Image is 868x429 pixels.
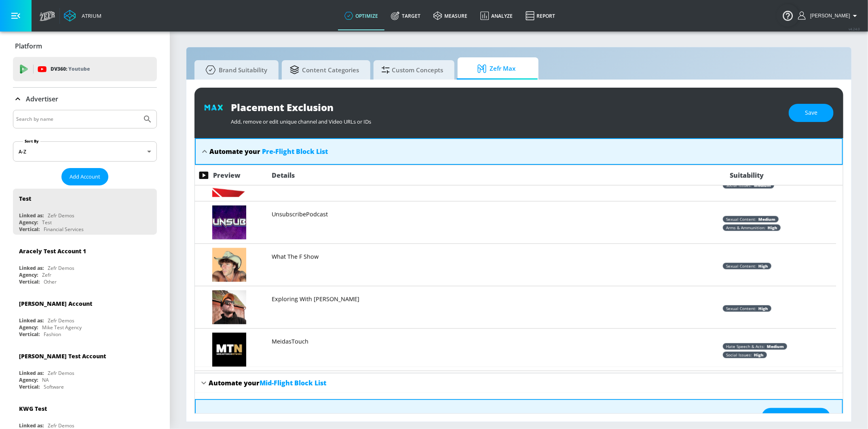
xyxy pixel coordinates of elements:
[42,271,51,278] div: Zefr
[752,183,771,188] span: medium
[13,241,157,287] div: Aracely Test Account 1Linked as:Zefr DemosAgency:ZefrVertical:Other
[68,65,90,73] p: Youtube
[48,317,74,324] div: Zefr Demos
[26,95,58,103] p: Advertiser
[19,226,40,233] div: Vertical:
[272,338,308,346] p: MeidasTouch
[849,27,860,31] span: v 4.24.0
[777,4,799,27] button: Open Resource Center
[195,138,843,165] div: Automate your Pre-Flight Block List
[16,114,139,124] input: Search by name
[19,300,92,307] div: [PERSON_NAME] Account
[212,333,246,367] img: UC9r9HYFxEQOBXSopFS61ZWg
[765,344,784,349] span: medium
[212,206,246,240] img: UCEk2RXhmy1ocxgGK-zNU-sQ
[42,324,82,331] div: Mike Test Agency
[262,147,328,156] span: Pre-Flight Block List
[23,139,40,144] label: Sort By
[805,108,817,118] span: Save
[13,35,157,57] div: Platform
[272,210,328,219] a: UnsubscribePodcast
[61,168,108,185] button: Add Account
[752,352,764,358] span: high
[272,210,328,219] p: UnsubscribePodcast
[44,331,61,338] div: Fashion
[272,253,319,261] p: What The F Show
[19,271,38,278] div: Agency:
[42,219,52,226] div: Test
[42,376,49,383] div: NA
[19,195,31,202] div: Test
[19,324,38,331] div: Agency:
[519,1,562,30] a: Report
[19,422,44,429] div: Linked as:
[212,248,246,282] img: UCMk2R5nz4dO55z4maJ-gmrw
[726,225,766,231] span: Arms & Ammunition :
[213,171,241,180] span: Preview
[44,383,64,390] div: Software
[13,346,157,392] div: [PERSON_NAME] Test AccountLinked as:Zefr DemosAgency:NAVertical:Software
[13,294,157,340] div: [PERSON_NAME] AccountLinked as:Zefr DemosAgency:Mike Test AgencyVertical:Fashion
[726,344,765,349] span: Hate Speech & Acts :
[384,1,427,30] a: Target
[766,225,777,231] span: high
[730,171,764,180] span: Suitability
[338,1,384,30] a: optimize
[64,10,101,22] a: Atrium
[756,217,775,222] span: medium
[19,265,44,271] div: Linked as:
[789,104,834,122] button: Save
[726,217,756,222] span: Sexual Content :
[13,88,157,110] div: Advertiser
[19,383,40,390] div: Vertical:
[19,219,38,226] div: Agency:
[19,247,86,255] div: Aracely Test Account 1
[15,42,42,50] p: Platform
[474,1,519,30] a: Analyze
[726,306,756,311] span: Sexual Content :
[726,352,752,358] span: Social Issues :
[44,278,57,285] div: Other
[272,252,319,261] a: What The F Show
[726,183,752,188] span: Social Issues :
[13,57,157,81] div: DV360: Youtube
[19,370,44,376] div: Linked as:
[70,172,100,181] span: Add Account
[807,13,850,19] span: login as: veronica.hernandez@zefr.com
[48,370,74,376] div: Zefr Demos
[203,60,267,80] span: Brand Suitability
[48,265,74,271] div: Zefr Demos
[272,294,359,303] a: Exploring With [PERSON_NAME]
[382,60,443,80] span: Custom Concepts
[51,65,90,74] p: DV360:
[762,408,830,426] button: Add more
[798,11,860,21] button: [PERSON_NAME]
[427,1,474,30] a: measure
[756,306,768,311] span: high
[19,405,47,412] div: KWG Test
[290,60,359,80] span: Content Categories
[778,412,814,422] span: Add more
[272,171,295,180] span: Details
[13,189,157,235] div: TestLinked as:Zefr DemosAgency:TestVertical:Financial Services
[48,422,74,429] div: Zefr Demos
[209,147,328,156] div: Automate your
[260,379,326,387] span: Mid-Flight Block List
[756,263,768,269] span: high
[195,373,843,393] div: Automate yourMid-Flight Block List
[209,379,326,387] div: Automate your
[13,141,157,162] div: A-Z
[212,290,246,324] img: UCOS_cbBe-TkQBVEB2WZb2Kw
[19,376,38,383] div: Agency:
[272,295,359,303] p: Exploring With [PERSON_NAME]
[466,59,527,78] span: Zefr Max
[19,331,40,338] div: Vertical:
[19,352,106,360] div: [PERSON_NAME] Test Account
[19,317,44,324] div: Linked as:
[231,114,781,125] div: Add, remove or edit unique channel and Video URLs or IDs
[44,226,84,233] div: Financial Services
